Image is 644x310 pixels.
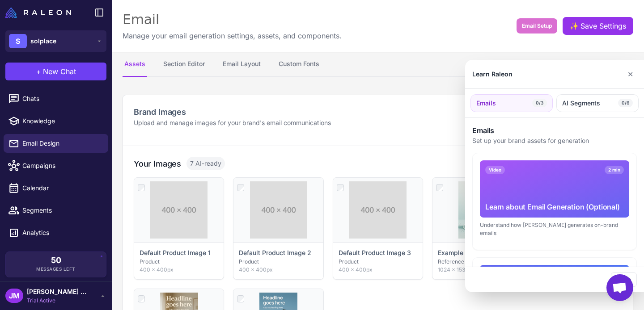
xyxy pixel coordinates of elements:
[476,98,496,108] span: Emails
[472,136,637,146] p: Set up your brand assets for generation
[485,166,505,174] span: Video
[606,274,633,301] div: Open chat
[480,221,629,237] div: Understand how [PERSON_NAME] generates on-brand emails
[562,98,600,108] span: AI Segments
[624,65,637,83] button: Close
[472,69,513,79] div: Learn Raleon
[556,94,639,112] button: AI Segments0/6
[605,166,624,174] span: 2 min
[618,99,633,108] span: 0/6
[472,125,637,136] h3: Emails
[470,94,553,112] button: Emails0/3
[611,272,637,287] button: Close
[532,99,547,108] span: 0/3
[485,201,624,212] div: Learn about Email Generation (Optional)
